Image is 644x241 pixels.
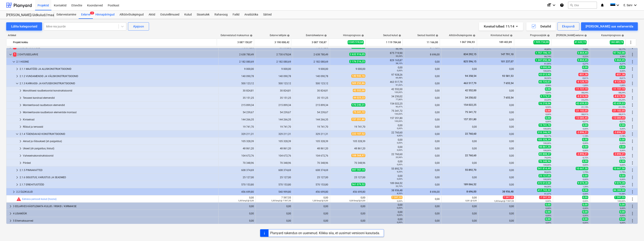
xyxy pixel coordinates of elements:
[500,60,514,63] span: 101 237,07
[581,113,588,115] small: -38,91%
[261,11,274,19] div: Sätted
[459,40,475,44] span: 1 067 396,93
[544,99,551,101] small: 22,20%
[552,3,556,8] i: keyboard_arrow_down
[624,4,632,7] span: E. Sarv
[583,55,588,58] small: 0,22%
[20,66,217,72] div: 2.1.1 MAATÖÖD JA ALUSKONSTRUKTSIOONID
[499,40,512,44] span: 189 403,89
[540,95,551,98] span: 9 775,31
[535,51,551,55] span: 1 757 196,15
[526,22,556,31] button: Detailid
[396,84,402,86] small: 91,02%
[230,11,242,19] div: Failid
[533,40,549,44] span: 1 925 734,00
[620,70,625,72] small: 0,00%
[406,53,440,56] div: 8 696,00
[394,91,402,93] small: 100,00%
[128,22,149,31] button: Ajajoon
[630,95,635,100] span: Rohkem tegevusi
[295,96,328,99] div: 35 151,25
[396,62,402,64] small: 38,10%
[613,80,625,83] span: -9 129,75
[406,75,440,78] div: 0,00
[257,89,291,92] div: 30 824,81
[613,102,625,105] span: 45 659,03
[20,73,217,80] div: 2.1.2 VUNDAMENDID JA VÄLISKONSTRUKTSIOONID
[581,99,588,101] small: -25,25%
[546,120,551,123] small: 0,00%
[353,110,365,114] span: 75 341,72
[295,60,328,63] div: 2 182 080,69
[394,113,402,115] small: 100,00%
[22,198,57,201] a: Eelneva perioodi kulud (hoone)
[630,88,635,93] span: Rohkem tegevusi
[351,103,365,107] span: 170 240,31
[576,102,588,105] span: 45 659,03
[630,168,635,173] span: Rohkem tegevusi
[628,40,633,45] span: Rohkem tegevusi
[257,118,291,121] div: 144 266,35
[630,139,635,144] span: Rohkem tegevusi
[369,66,402,72] div: 0,00
[257,111,291,114] div: 54 239,67
[484,24,518,29] div: Kuvatud tulbad : 11/14
[220,60,254,63] div: 2 182 080,69
[630,110,635,115] span: Rohkem tegevusi
[194,11,212,19] div: Sissetulek
[369,88,402,94] div: 42 552,00
[220,89,254,92] div: 30 824,81
[182,11,194,19] div: Kulud
[18,103,23,108] span: keyboard_arrow_right
[361,34,364,37] span: help
[546,91,551,94] small: 0,00%
[18,139,23,144] span: keyboard_arrow_right
[249,34,252,37] span: help
[546,113,551,115] small: 0,00%
[630,182,635,187] span: Rohkem tegevusi
[369,102,402,108] div: 154 022,25
[257,104,291,107] div: 215 899,34
[343,34,364,37] div: Hinnaprognoos
[578,73,588,76] span: -851,38
[610,40,624,44] span: 144 489,74
[545,109,551,112] span: 0,00
[351,74,365,78] span: 140 942,16
[348,40,364,44] span: 3 045 518,68
[480,89,514,92] div: 0,00
[544,55,551,58] small: 66,74%
[23,109,217,116] div: Monteeritavate raudbetoon elementide montaaž
[583,48,588,50] small: 7,98%
[54,11,79,19] a: Eelarvestamine
[480,68,514,70] div: 0,00
[619,77,625,79] small: -0,61%
[613,95,625,98] span: -8 874,08
[576,80,588,83] span: -9 129,75
[286,34,290,37] span: help
[615,3,620,8] i: keyboard_arrow_down
[463,60,477,63] span: 825 596,15
[212,11,230,19] div: Rahavoog
[509,34,513,37] span: help
[630,160,635,165] span: Rohkem tegevusi
[544,63,551,65] small: 61,90%
[545,116,551,120] span: 0,00
[396,48,402,50] small: 59,15%
[219,39,252,46] div: 3 087 150,87
[18,117,23,122] span: keyboard_arrow_right
[465,96,477,99] span: 34 250,02
[18,146,23,151] span: keyboard_arrow_right
[369,81,402,86] div: 463 517,79
[220,104,254,107] div: 215 899,34
[623,221,644,241] iframe: Chat Widget
[616,73,625,76] span: -851,38
[295,104,328,107] div: 215 899,34
[619,48,625,50] small: 10,17%
[220,82,254,85] div: 500 123,12
[570,4,573,7] span: search
[369,59,402,65] div: 829 165,87
[406,96,440,99] div: 0,00
[79,11,93,19] div: Eelarve
[369,73,402,79] div: 97 928,26
[583,70,588,72] small: 0,00%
